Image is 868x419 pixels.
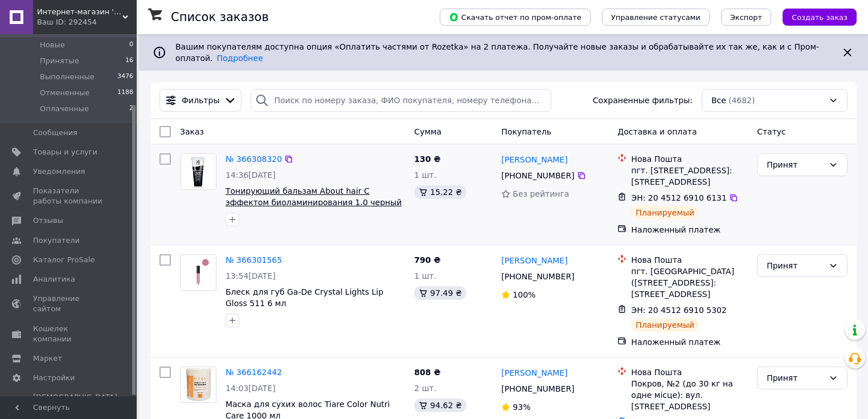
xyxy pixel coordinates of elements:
div: 94.62 ₴ [414,398,466,412]
span: Вашим покупателям доступна опция «Оплатить частями от Rozetka» на 2 платежа. Получайте новые зака... [175,42,819,63]
span: Фильтры [182,95,219,106]
span: 14:36[DATE] [226,170,276,180]
div: Покров, №2 (до 30 кг на одне місце): вул. [STREET_ADDRESS] [631,378,748,412]
span: 2 шт. [414,384,436,393]
a: № 366162442 [226,368,282,377]
img: Фото товару [181,154,216,189]
span: Уведомления [33,166,85,177]
input: Поиск по номеру заказа, ФИО покупателя, номеру телефона, Email, номеру накладной [251,89,551,112]
span: Скачать отчет по пром-оплате [449,12,582,22]
span: 130 ₴ [414,154,440,164]
span: 1188 [117,88,133,98]
span: Экспорт [730,13,762,22]
div: Нова Пошта [631,153,748,165]
a: Фото товару [180,254,216,291]
a: Фото товару [180,367,216,403]
span: Покупатели [33,235,80,246]
span: Сохраненные фильтры: [593,95,693,106]
span: ЭН: 20 4512 6910 6131 [631,193,727,202]
span: Оплаченные [40,104,89,114]
img: Фото товару [185,367,212,402]
button: Экспорт [721,9,771,26]
div: Принят [767,372,824,384]
div: [PHONE_NUMBER] [499,168,576,184]
div: Принят [767,259,824,272]
a: [PERSON_NAME] [501,255,567,266]
div: Принят [767,158,824,171]
span: 16 [125,56,133,66]
span: 1 шт. [414,170,436,180]
span: 13:54[DATE] [226,271,276,280]
span: 0 [129,40,133,50]
a: № 366301565 [226,255,282,265]
span: Принятые [40,56,79,66]
span: Все [711,95,726,106]
span: Настройки [33,373,75,383]
span: Показатели работы компании [33,186,105,206]
a: Создать заказ [771,12,857,21]
button: Управление статусами [602,9,710,26]
a: № 366308320 [226,154,282,164]
a: Блеск для губ Ga-De Crystal Lights Lip Gloss 511 6 мл [226,287,383,308]
span: Интернет-магазин ''Каприз-Плюс'' [37,7,122,17]
div: [PHONE_NUMBER] [499,269,576,284]
div: Наложенный платеж [631,224,748,235]
span: 790 ₴ [414,255,440,265]
button: Создать заказ [783,9,857,26]
div: [PHONE_NUMBER] [499,381,576,397]
div: Наложенный платеж [631,336,748,348]
div: пгт. [GEOGRAPHIC_DATA] ([STREET_ADDRESS]: [STREET_ADDRESS] [631,266,748,300]
span: 100% [513,290,535,299]
span: Покупатель [501,127,551,136]
div: 97.49 ₴ [414,286,466,300]
div: Ваш ID: 292454 [37,17,137,27]
span: Заказ [180,127,204,136]
span: Маркет [33,353,62,364]
div: пгт. [STREET_ADDRESS]: [STREET_ADDRESS] [631,165,748,188]
div: 15.22 ₴ [414,185,466,199]
h1: Список заказов [171,10,269,24]
span: 3476 [117,72,133,82]
span: Кошелек компании [33,324,105,344]
span: 1 шт. [414,271,436,280]
span: (4682) [728,96,755,105]
span: Доставка и оплата [617,127,697,136]
span: ЭН: 20 4512 6910 5302 [631,306,727,315]
span: Товары и услуги [33,147,97,157]
a: [PERSON_NAME] [501,367,567,379]
span: Управление сайтом [33,294,105,314]
button: Скачать отчет по пром-оплате [440,9,591,26]
div: Нова Пошта [631,367,748,378]
span: Создать заказ [792,13,847,22]
div: Планируемый [631,318,699,332]
span: 808 ₴ [414,368,440,377]
span: Статус [757,127,786,136]
span: Без рейтинга [513,189,569,198]
a: Фото товару [180,153,216,190]
span: Сумма [414,127,441,136]
a: Тонирующий бальзам About hair С эффектом биоламинирования 1.0 черный 150 мл [226,186,402,218]
span: Отмененные [40,88,89,98]
span: 14:03[DATE] [226,384,276,393]
span: Сообщения [33,128,77,138]
span: 2 [129,104,133,114]
a: Подробнее [217,54,263,63]
div: Нова Пошта [631,254,748,266]
span: Выполненные [40,72,95,82]
span: 93% [513,402,530,412]
a: [PERSON_NAME] [501,154,567,165]
span: Аналитика [33,274,75,284]
span: Каталог ProSale [33,255,95,265]
div: Планируемый [631,206,699,219]
span: Отзывы [33,215,63,226]
img: Фото товару [187,255,209,290]
span: Управление статусами [611,13,701,22]
span: Новые [40,40,65,50]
